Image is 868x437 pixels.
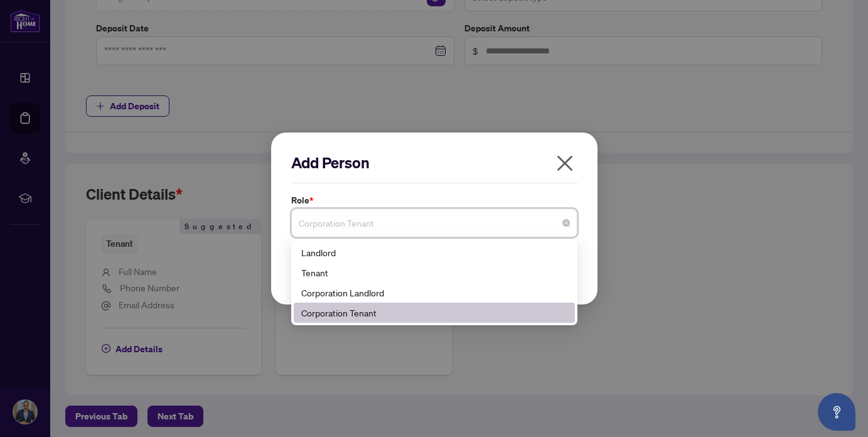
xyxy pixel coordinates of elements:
[562,219,570,227] span: close-circle
[294,262,575,283] div: Tenant
[301,245,567,259] div: Landlord
[818,393,855,431] button: Open asap
[294,283,575,303] div: Corporation Landlord
[555,153,575,173] span: close
[294,242,575,262] div: Landlord
[299,211,570,235] span: Corporation Tenant
[294,303,575,323] div: Corporation Tenant
[291,153,577,173] h2: Add Person
[291,193,577,207] label: Role
[301,266,567,279] div: Tenant
[301,306,567,320] div: Corporation Tenant
[301,286,567,299] div: Corporation Landlord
